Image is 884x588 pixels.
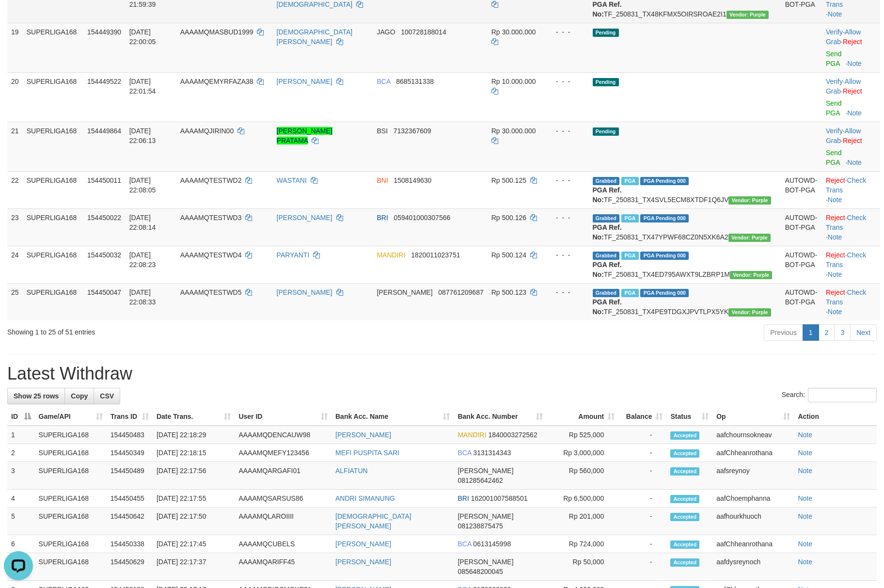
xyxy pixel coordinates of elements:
input: Search: [808,388,877,402]
td: SUPERLIGA168 [35,426,107,444]
span: [DATE] 22:08:33 [129,288,156,306]
a: Note [798,467,812,475]
td: 24 [7,246,23,283]
span: Vendor URL: https://trx4.1velocity.biz [726,11,769,19]
th: Date Trans.: activate to sort column ascending [153,408,235,426]
span: [PERSON_NAME] [458,467,513,475]
span: Pending [593,29,619,37]
a: Allow Grab [826,28,861,46]
div: - - - [548,175,585,185]
span: [DATE] 22:06:13 [129,127,156,144]
td: SUPERLIGA168 [23,283,83,320]
td: AUTOWD-BOT-PGA [781,171,822,208]
td: - [618,462,666,490]
td: · · [822,72,880,122]
td: 2 [7,444,35,462]
a: 3 [834,324,851,341]
span: 154449864 [87,127,121,135]
td: 6 [7,535,35,553]
td: aafChheanrothana [712,444,794,462]
td: Rp 50,000 [547,553,618,581]
td: [DATE] 22:17:56 [153,462,235,490]
td: 154450642 [107,508,153,535]
span: Pending [593,127,619,136]
a: Note [798,494,812,502]
a: [PERSON_NAME] [335,540,391,548]
a: Show 25 rows [7,388,65,404]
td: Rp 3,000,000 [547,444,618,462]
button: Open LiveChat chat widget [4,4,33,33]
td: 154450483 [107,426,153,444]
span: Copy 081285642462 to clipboard [458,477,503,484]
span: · [826,78,861,95]
a: ANDRI SIMANUNG [335,494,395,502]
span: Accepted [670,540,699,549]
span: [DATE] 22:08:05 [129,176,156,194]
td: 3 [7,462,35,490]
span: AAAAMQTESTWD5 [180,288,242,296]
span: CSV [100,392,114,400]
span: Copy 162001007588501 to clipboard [471,494,528,502]
td: aafhourkhuoch [712,508,794,535]
td: [DATE] 22:17:45 [153,535,235,553]
a: [PERSON_NAME] [277,214,332,222]
th: Game/API: activate to sort column ascending [35,408,107,426]
a: Note [828,10,842,18]
a: Copy [64,388,94,404]
span: AAAAMQTESTWD4 [180,251,242,259]
th: Action [794,408,877,426]
td: 4 [7,490,35,508]
td: AAAAMQLAROIIII [235,508,331,535]
td: SUPERLIGA168 [23,23,83,72]
a: Check Trans [826,251,866,269]
td: AAAAMQMEFY123456 [235,444,331,462]
td: 1 [7,426,35,444]
td: AUTOWD-BOT-PGA [781,208,822,246]
td: AUTOWD-BOT-PGA [781,283,822,320]
td: SUPERLIGA168 [35,535,107,553]
a: Reject [843,137,862,144]
a: Allow Grab [826,78,861,95]
a: [PERSON_NAME] [335,431,391,439]
td: [DATE] 22:17:55 [153,490,235,508]
a: [PERSON_NAME] PRATAMA [277,127,332,144]
a: Note [847,60,862,67]
td: aafChoemphanna [712,490,794,508]
div: - - - [548,77,585,86]
th: User ID: activate to sort column ascending [235,408,331,426]
td: · · [822,246,880,283]
td: AAAAMQARIFF45 [235,553,331,581]
span: PGA Pending [640,214,689,222]
span: Copy 059401000307566 to clipboard [394,214,450,222]
td: TF_250831_TX47YPWF68CZ0N5XK6A2 [589,208,781,246]
td: Rp 201,000 [547,508,618,535]
span: Copy 1508149630 to clipboard [394,176,431,184]
td: [DATE] 22:18:15 [153,444,235,462]
a: Previous [764,324,803,341]
td: 23 [7,208,23,246]
td: 154450629 [107,553,153,581]
td: 154450489 [107,462,153,490]
td: Rp 560,000 [547,462,618,490]
td: SUPERLIGA168 [35,553,107,581]
a: Note [828,196,842,204]
a: Note [798,558,812,566]
a: MEFI PUSPITA SARI [335,449,399,457]
div: - - - [548,213,585,222]
a: Reject [843,87,862,95]
a: Check Trans [826,288,866,306]
a: Note [828,270,842,278]
td: 21 [7,122,23,171]
a: Send PGA [826,50,842,67]
td: AUTOWD-BOT-PGA [781,246,822,283]
span: Rp 10.000.000 [491,78,536,85]
b: PGA Ref. No: [593,261,622,278]
th: Trans ID: activate to sort column ascending [107,408,153,426]
div: Showing 1 to 25 of 51 entries [7,323,361,337]
a: CSV [94,388,120,404]
span: BRI [458,494,469,502]
span: Grabbed [593,252,620,260]
a: Note [828,308,842,316]
span: Copy 081238875475 to clipboard [458,522,503,530]
td: AAAAMQARGAFI01 [235,462,331,490]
